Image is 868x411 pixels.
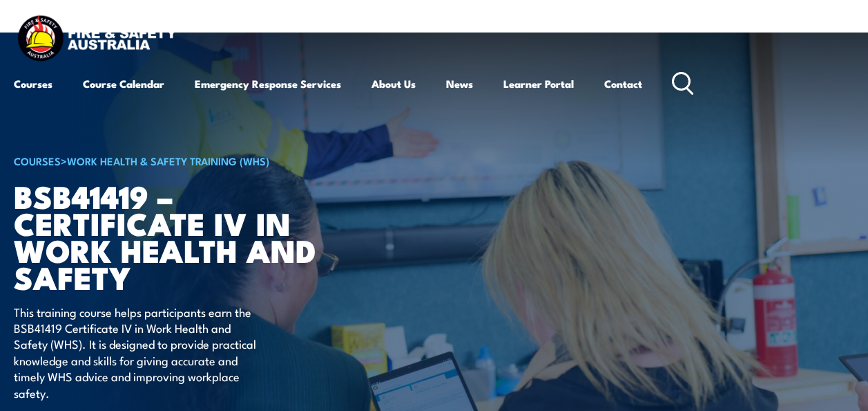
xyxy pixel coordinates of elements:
a: Work Health & Safety Training (WHS) [67,153,269,168]
a: News [446,67,473,100]
a: Contact [604,67,642,100]
a: Course Calendar [83,67,164,100]
h1: BSB41419 – Certificate IV in Work Health and Safety [14,182,355,291]
p: This training course helps participants earn the BSB41419 Certificate IV in Work Health and Safet... [14,304,266,401]
a: COURSES [14,153,61,168]
a: Learner Portal [503,67,574,100]
h6: > [14,152,355,169]
a: About Us [372,67,416,100]
a: Courses [14,67,52,100]
a: Emergency Response Services [195,67,341,100]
